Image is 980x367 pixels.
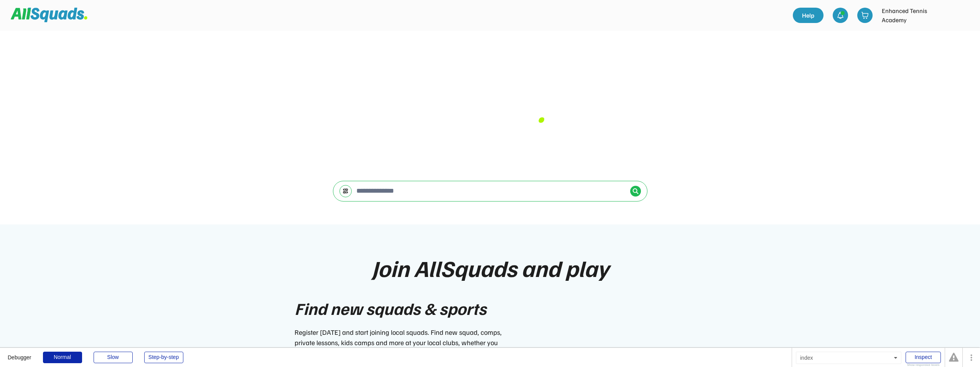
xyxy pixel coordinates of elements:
[861,11,869,19] img: shopping-cart-01%20%281%29.svg
[43,352,82,363] div: Normal
[906,352,941,363] div: Inspect
[295,327,506,358] div: Register [DATE] and start joining local squads. Find new squad, comps, private lessons, kids camp...
[796,352,901,364] div: index
[295,296,486,321] div: Find new squads & sports
[537,88,545,130] font: .
[632,188,639,194] img: Icon%20%2838%29.svg
[837,11,844,19] img: bell-03%20%281%29.svg
[793,8,824,23] a: Help
[11,8,87,22] img: Squad%20Logo.svg
[318,133,663,165] div: Browse, compare & book local coaching programs, camps and other sports activities.
[372,255,609,280] div: Join AllSquads and play
[906,364,941,367] div: Show responsive boxes
[318,54,663,128] div: Find your Squad [DATE]
[343,188,349,194] img: settings-03.svg
[882,6,951,25] div: Enhanced Tennis Academy
[144,352,183,363] div: Step-by-step
[955,8,971,23] img: IMG_0194.png
[94,352,133,363] div: Slow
